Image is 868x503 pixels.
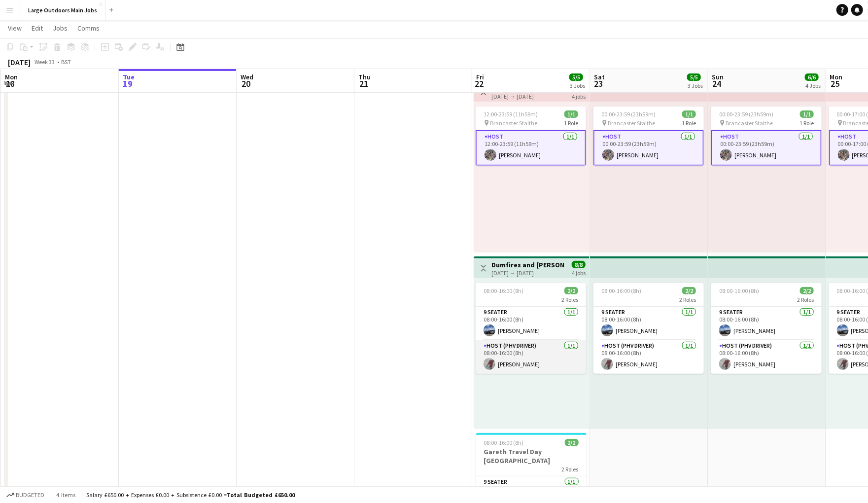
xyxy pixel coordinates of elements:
app-job-card: 08:00-16:00 (8h)2/22 Roles9 Seater1/108:00-16:00 (8h)[PERSON_NAME]Host (PHV Driver)1/108:00-16:00... [593,283,704,374]
span: 1 Role [799,119,814,127]
div: 3 Jobs [688,82,703,89]
span: Brancaster Staithe [608,119,655,127]
span: 4 items [54,491,78,499]
span: 2/2 [565,439,579,446]
app-job-card: 00:00-23:59 (23h59m)1/1 Brancaster Staithe1 RoleHost1/100:00-23:59 (23h59m)[PERSON_NAME] [711,107,822,166]
h3: Gareth Travel Day [GEOGRAPHIC_DATA] [476,447,587,465]
span: 00:00-23:59 (23h59m) [601,110,656,118]
span: 8/8 [572,261,586,268]
a: Comms [73,22,104,35]
span: 1 Role [564,119,578,127]
span: 2 Roles [797,296,814,303]
app-job-card: 08:00-16:00 (8h)2/22 Roles9 Seater1/108:00-16:00 (8h)[PERSON_NAME]Host (PHV Driver)1/108:00-16:00... [711,283,822,374]
span: 2/2 [800,287,814,294]
app-card-role: Host1/100:00-23:59 (23h59m)[PERSON_NAME] [711,130,822,166]
a: Edit [28,22,47,35]
span: 2 Roles [562,466,579,473]
span: 22 [475,78,484,89]
span: Total Budgeted £650.00 [227,491,295,499]
span: 08:00-16:00 (8h) [719,287,759,294]
span: 1/1 [800,110,814,118]
app-card-role: Host1/112:00-23:59 (11h59m)[PERSON_NAME] [476,130,586,166]
span: Mon [5,72,18,81]
span: Week 33 [33,58,57,66]
app-card-role: 9 Seater1/108:00-16:00 (8h)[PERSON_NAME] [711,307,822,340]
app-job-card: 00:00-23:59 (23h59m)1/1 Brancaster Staithe1 RoleHost1/100:00-23:59 (23h59m)[PERSON_NAME] [593,107,704,166]
span: Jobs [53,24,68,33]
span: Edit [32,24,43,33]
span: 20 [239,78,253,89]
app-card-role: Host (PHV Driver)1/108:00-16:00 (8h)[PERSON_NAME] [593,340,704,374]
div: Salary £650.00 + Expenses £0.00 + Subsistence £0.00 = [86,491,295,499]
a: Jobs [49,22,71,35]
span: Tue [123,72,135,81]
span: 12:00-23:59 (11h59m) [484,110,538,118]
span: Sun [712,72,724,81]
app-card-role: 9 Seater1/108:00-16:00 (8h)[PERSON_NAME] [476,307,586,340]
span: Brancaster Staithe [490,119,537,127]
span: 1/1 [564,110,578,118]
span: 25 [828,78,842,89]
span: Brancaster Staithe [726,119,773,127]
span: 23 [592,78,605,89]
app-card-role: 9 Seater1/108:00-16:00 (8h)[PERSON_NAME] [593,307,704,340]
span: 6/6 [805,73,819,81]
app-card-role: Host1/100:00-23:59 (23h59m)[PERSON_NAME] [593,130,704,166]
app-card-role: Host (PHV Driver)1/108:00-16:00 (8h)[PERSON_NAME] [711,340,822,374]
span: 2/2 [682,287,696,294]
div: BST [61,58,71,66]
span: 5/5 [687,73,701,81]
span: View [8,24,22,33]
div: [DATE] [8,57,31,67]
span: Wed [241,72,253,81]
span: 1/1 [682,110,696,118]
span: 18 [3,78,18,89]
div: 4 Jobs [805,82,821,89]
span: Sat [594,72,605,81]
app-job-card: 12:00-23:59 (11h59m)1/1 Brancaster Staithe1 RoleHost1/112:00-23:59 (11h59m)[PERSON_NAME] [476,107,586,166]
span: 24 [710,78,724,89]
span: Fri [476,72,484,81]
app-card-role: Host (PHV Driver)1/108:00-16:00 (8h)[PERSON_NAME] [476,340,586,374]
div: 4 jobs [572,268,586,277]
span: 5/5 [569,73,583,81]
span: 08:00-16:00 (8h) [484,439,524,446]
span: 00:00-23:59 (23h59m) [719,110,773,118]
span: Comms [77,24,100,33]
span: 21 [357,78,371,89]
div: 4 jobs [572,92,586,100]
span: 08:00-16:00 (8h) [601,287,641,294]
button: Budgeted [5,490,46,501]
button: Large Outdoors Main Jobs [20,0,105,20]
span: 19 [121,78,135,89]
span: Mon [830,72,842,81]
span: 08:00-16:00 (8h) [484,287,523,294]
a: View [4,22,26,35]
h3: Dumfires and [PERSON_NAME] Scenic [491,260,565,269]
div: 3 Jobs [570,82,585,89]
div: [DATE] → [DATE] [491,269,565,277]
span: Budgeted [16,492,44,499]
span: 1 Role [682,119,696,127]
div: [DATE] → [DATE] [491,93,565,100]
span: 2/2 [564,287,578,294]
span: Thu [358,72,371,81]
span: 2 Roles [561,296,578,303]
span: 2 Roles [679,296,696,303]
app-job-card: 08:00-16:00 (8h)2/22 Roles9 Seater1/108:00-16:00 (8h)[PERSON_NAME]Host (PHV Driver)1/108:00-16:00... [476,283,586,374]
